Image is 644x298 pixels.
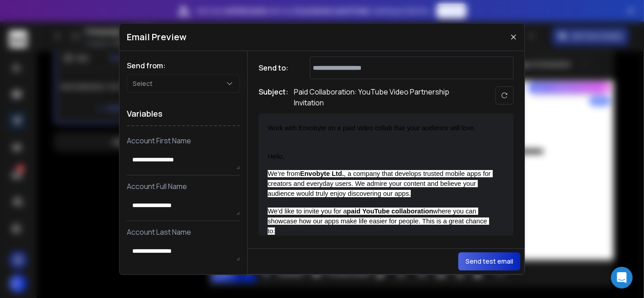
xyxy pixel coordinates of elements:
[127,227,240,237] p: Account Last Name
[268,208,347,215] span: We’d like to invite you for a
[259,62,295,73] h1: Send to:
[127,102,240,126] h1: Variables
[127,60,240,71] h1: Send from:
[127,135,240,146] p: Account First Name
[347,208,433,215] span: paid YouTube collaboration
[127,31,187,43] h1: Email Preview
[294,86,475,108] p: Paid Collaboration: YouTube Video Partnership Invitation
[127,181,240,192] p: Account Full Name
[268,170,300,177] span: We’re from
[259,86,288,108] h1: Subject:
[268,208,489,235] span: where you can showcase how our apps make life easier for people. This is a great chance to:
[300,170,344,177] span: Envobyte Ltd.
[268,170,493,197] span: , a company that develops trusted mobile apps for creators and everyday users. We admire your con...
[611,267,633,289] div: Open Intercom Messenger
[268,153,284,160] span: Hello,
[268,124,476,132] span: Work with Envobyte on a paid video collab that your audience will love.
[458,252,520,270] button: Send test email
